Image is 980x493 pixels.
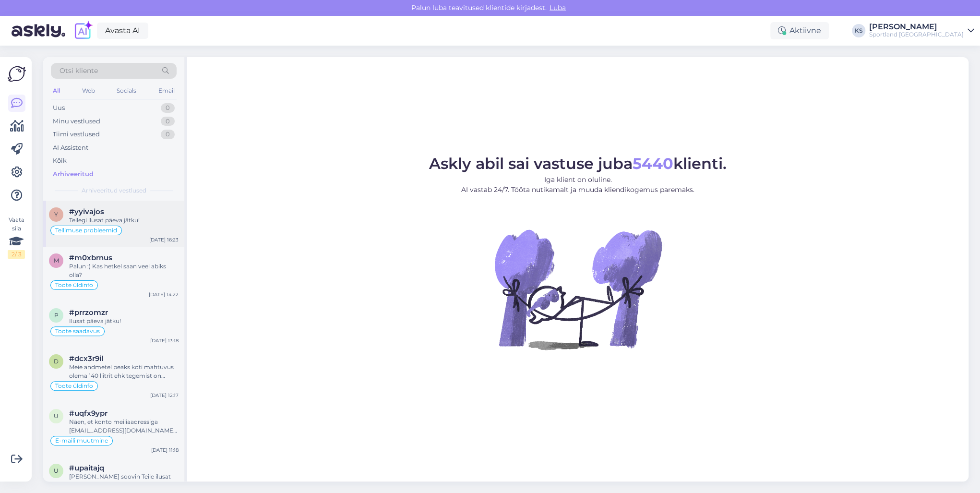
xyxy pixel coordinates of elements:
img: explore-ai [73,21,93,41]
span: Toote üldinfo [55,383,93,389]
div: Email [156,84,177,97]
span: u [54,467,59,474]
span: #uqfx9ypr [69,409,108,418]
div: Vaata siia [8,216,25,259]
span: p [54,312,59,319]
div: Näen, et konto meiliaadressiga [EMAIL_ADDRESS][DOMAIN_NAME] on juba loodud. Kas Te saate proovida... [69,418,179,435]
div: [DATE] 16:23 [149,236,179,243]
span: #yyivajos [69,207,104,216]
img: Askly Logo [8,65,26,83]
div: Tiimi vestlused [53,130,100,139]
div: Uus [53,103,65,113]
span: Toote üldinfo [55,282,93,288]
b: 5440 [633,154,673,173]
div: All [51,84,62,97]
div: 0 [161,130,175,139]
span: Tellimuse probleemid [55,228,117,233]
a: Avasta AI [97,23,148,39]
p: Iga klient on oluline. AI vastab 24/7. Tööta nutikamalt ja muuda kliendikogemus paremaks. [429,175,727,195]
div: [DATE] 14:22 [149,291,179,298]
div: Aktiivne [770,22,829,39]
div: [DATE] 13:18 [150,337,179,344]
div: [PERSON_NAME] [869,23,964,31]
span: Arhiveeritud vestlused [82,186,146,195]
span: Askly abil sai vastuse juba klienti. [429,154,727,173]
span: Toote saadavus [55,328,100,334]
div: AI Assistent [53,143,88,153]
span: y [54,211,58,218]
div: Arhiveeritud [53,169,94,179]
span: Luba [547,3,569,12]
a: [PERSON_NAME]Sportland [GEOGRAPHIC_DATA] [869,23,974,38]
div: Sportland [GEOGRAPHIC_DATA] [869,31,964,38]
span: #dcx3r9il [69,354,103,363]
span: #prrzomzr [69,308,108,317]
img: No Chat active [491,203,664,375]
span: m [54,257,59,264]
div: [DATE] 11:18 [151,446,179,454]
div: Meie andmetel peaks koti mahtuvus olema 140 liitrit ehk tegemist on tõepoolest tavapärasest suure... [69,363,179,380]
div: Minu vestlused [53,117,100,126]
span: Otsi kliente [60,66,98,76]
span: #m0xbrnus [69,253,112,262]
span: #upaitajq [69,464,104,472]
div: KS [852,24,865,37]
div: Teilegi ilusat päeva jätku! [69,216,179,225]
div: 2 / 3 [8,250,25,259]
div: Kõik [53,156,67,166]
span: E-maili muutmine [55,438,108,444]
span: d [54,358,59,365]
div: Ilusat päeva jätku! [69,317,179,325]
div: Web [80,84,97,97]
span: u [54,412,59,420]
div: 0 [161,103,175,113]
div: [DATE] 12:17 [150,392,179,399]
div: 0 [161,117,175,126]
div: Palun :) Kas hetkel saan veel abiks olla? [69,262,179,279]
div: Socials [115,84,138,97]
div: [PERSON_NAME] soovin Teile ilusat päeva jätku! [69,472,179,490]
